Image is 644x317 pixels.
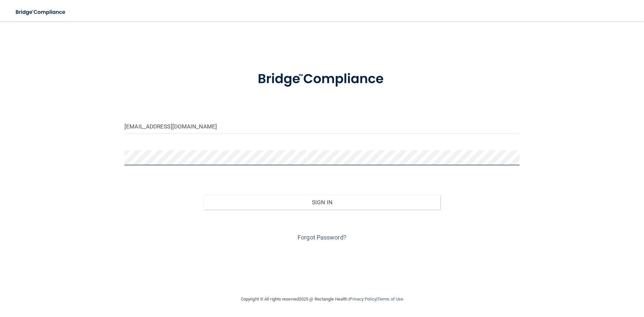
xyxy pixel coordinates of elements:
[204,195,441,210] button: Sign In
[244,62,400,97] img: bridge_compliance_login_screen.278c3ca4.svg
[350,297,376,302] a: Privacy Policy
[200,288,444,310] div: Copyright © All rights reserved 2025 @ Rectangle Health | |
[10,5,72,19] img: bridge_compliance_login_screen.278c3ca4.svg
[124,119,520,134] input: Email
[377,297,403,302] a: Terms of Use
[298,234,346,241] a: Forgot Password?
